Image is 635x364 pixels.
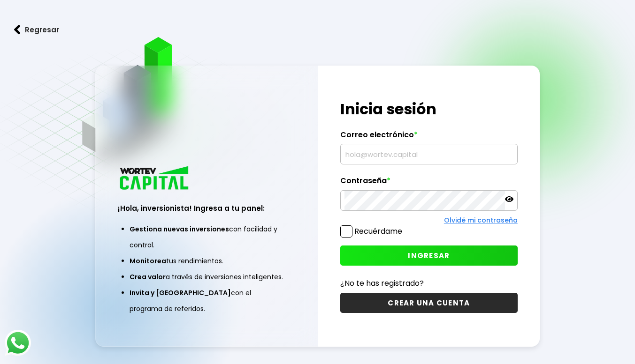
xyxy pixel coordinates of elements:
li: tus rendimientos. [130,253,283,269]
li: con facilidad y control. [130,221,283,253]
a: Olvidé mi contraseña [444,215,518,225]
button: CREAR UNA CUENTA [340,293,518,313]
span: Monitorea [130,256,166,266]
img: logos_whatsapp-icon.242b2217.svg [5,330,31,356]
button: INGRESAR [340,245,518,266]
p: ¿No te has registrado? [340,277,518,289]
label: Contraseña [340,176,518,190]
img: flecha izquierda [14,25,21,35]
a: ¿No te has registrado?CREAR UNA CUENTA [340,277,518,313]
label: Recuérdame [354,226,402,237]
li: a través de inversiones inteligentes. [130,269,283,285]
h3: ¡Hola, inversionista! Ingresa a tu panel: [118,203,295,214]
span: Crea valor [130,272,166,282]
span: Gestiona nuevas inversiones [130,224,229,234]
li: con el programa de referidos. [130,285,283,317]
span: Invita y [GEOGRAPHIC_DATA] [130,288,231,297]
h1: Inicia sesión [340,98,518,120]
img: logo_wortev_capital [118,165,192,193]
input: hola@wortev.capital [344,144,513,164]
span: INGRESAR [408,251,450,260]
label: Correo electrónico [340,130,518,144]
